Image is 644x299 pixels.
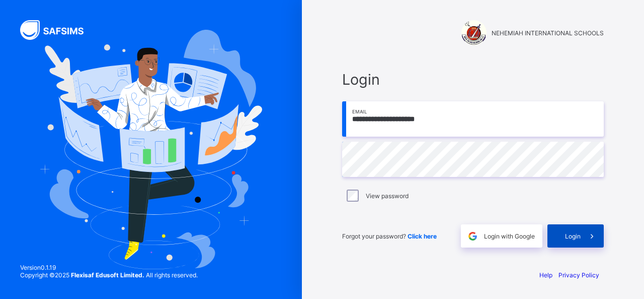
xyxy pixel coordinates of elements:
[342,232,437,240] span: Forgot your password?
[20,264,198,271] span: Version 0.1.19
[408,232,437,240] a: Click here
[539,271,552,279] a: Help
[467,230,478,242] img: google.396cfc9801f0270233282035f929180a.svg
[492,29,604,37] span: NEHEMIAH INTERNATIONAL SCHOOLS
[20,20,96,40] img: SAFSIMS Logo
[558,271,599,279] a: Privacy Policy
[484,232,535,240] span: Login with Google
[366,192,409,200] label: View password
[342,71,604,88] span: Login
[20,271,198,279] span: Copyright © 2025 All rights reserved.
[71,271,144,279] strong: Flexisaf Edusoft Limited.
[40,30,262,269] img: Hero Image
[565,232,581,240] span: Login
